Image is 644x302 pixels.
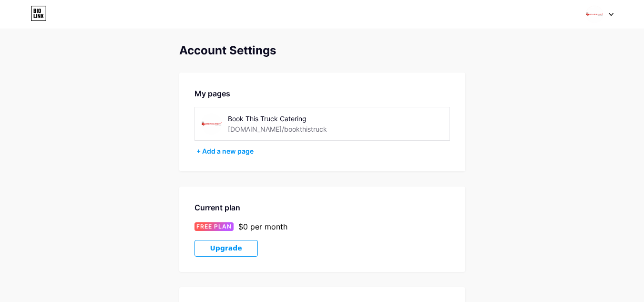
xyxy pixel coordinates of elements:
div: Book This Truck Catering [228,114,363,124]
img: bookthistruck [585,5,603,23]
div: + Add a new page [196,146,450,156]
button: Upgrade [194,240,258,257]
div: [DOMAIN_NAME]/bookthistruck [228,124,327,134]
span: Upgrade [210,244,242,252]
div: My pages [194,88,450,99]
img: bookthistruck [201,113,222,135]
div: $0 per month [238,221,287,232]
span: FREE PLAN [196,222,232,231]
div: Account Settings [179,44,465,57]
div: Current plan [194,202,450,213]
